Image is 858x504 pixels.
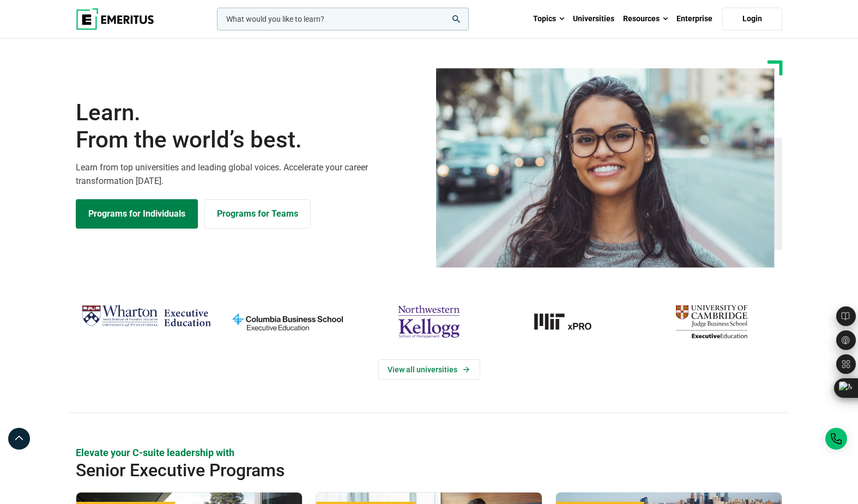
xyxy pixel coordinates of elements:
a: MIT-xPRO [505,300,636,343]
span: From the world’s best. [76,126,422,153]
img: Learn from the world's best [436,68,775,268]
img: MIT xPRO [505,300,636,343]
a: Explore for Business [204,199,311,229]
img: columbia-business-school [222,300,353,343]
input: woocommerce-product-search-field-0 [217,8,469,30]
img: cambridge-judge-business-school [646,300,777,343]
h1: Learn. [76,99,422,154]
a: View Universities [378,359,480,380]
a: Explore Programs [76,199,198,229]
p: Elevate your C-suite leadership with [76,446,782,459]
h2: Senior Executive Programs [76,459,711,481]
a: Login [722,8,782,30]
img: Wharton Executive Education [81,300,212,333]
p: Learn from top universities and leading global voices. Accelerate your career transformation [DATE]. [76,161,422,188]
img: northwestern-kellogg [364,300,494,343]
